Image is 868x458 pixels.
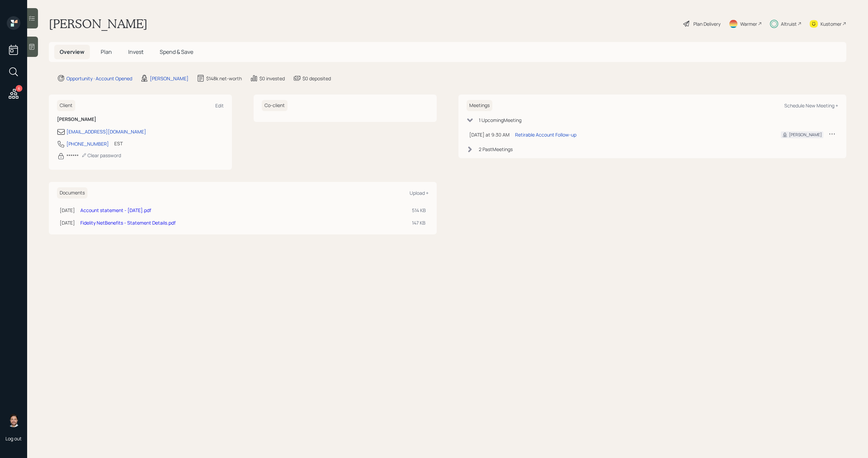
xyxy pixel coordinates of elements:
div: [PERSON_NAME] [150,75,189,82]
div: [DATE] [60,219,75,226]
a: Account statement - [DATE].pdf [80,207,151,213]
h6: Meetings [467,100,492,111]
span: Overview [60,48,84,56]
h6: Documents [57,187,87,199]
div: [EMAIL_ADDRESS][DOMAIN_NAME] [66,128,146,135]
div: Opportunity · Account Opened [66,75,132,82]
div: Altruist [781,20,797,27]
div: 514 KB [412,207,426,214]
h1: [PERSON_NAME] [49,16,147,31]
div: $0 deposited [302,75,331,82]
div: EST [114,140,123,147]
div: Kustomer [821,20,842,27]
h6: Client [57,100,75,111]
div: Warmer [740,20,757,27]
div: Retirable Account Follow-up [515,131,576,138]
div: Log out [5,435,22,442]
div: 2 Past Meeting s [479,146,513,153]
span: Spend & Save [160,48,193,56]
a: Fidelity NetBenefits - Statement Details.pdf [80,220,176,226]
div: [PERSON_NAME] [789,132,822,138]
div: [PHONE_NUMBER] [66,140,109,147]
img: michael-russo-headshot.png [7,414,20,427]
div: Clear password [81,152,121,159]
div: 1 Upcoming Meeting [479,117,521,124]
div: Schedule New Meeting + [784,102,838,109]
div: Upload + [410,190,429,196]
h6: [PERSON_NAME] [57,117,224,122]
div: $148k net-worth [206,75,242,82]
span: Invest [128,48,143,56]
div: [DATE] [60,207,75,214]
span: Plan [101,48,112,56]
div: Edit [215,102,224,109]
div: [DATE] at 9:30 AM [469,131,510,138]
div: 6 [16,85,22,92]
div: 147 KB [412,219,426,226]
h6: Co-client [262,100,288,111]
div: Plan Delivery [693,20,721,27]
div: $0 invested [259,75,285,82]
